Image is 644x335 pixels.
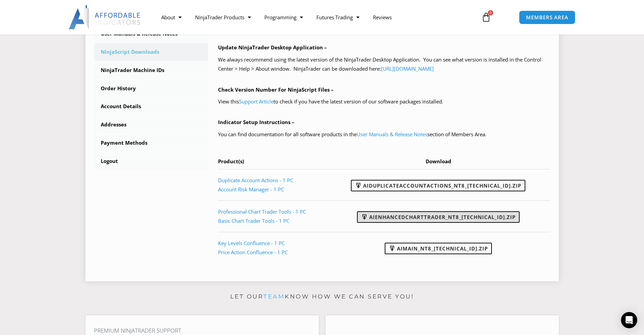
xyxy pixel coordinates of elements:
[218,177,293,184] a: Duplicate Account Actions - 1 PC
[218,249,288,256] a: Price Action Confluence - 1 PC
[94,134,208,152] a: Payment Methods
[188,9,258,25] a: NinjaTrader Products
[526,15,568,20] span: MEMBERS AREA
[94,152,208,170] a: Logout
[218,119,294,125] b: Indicator Setup Instructions –
[351,180,525,191] a: AIDuplicateAccountActions_NT8_[TECHNICAL_ID].zip
[218,86,334,93] b: Check Version Number For NinjaScript Files –
[218,44,327,51] b: Update NinjaTrader Desktop Application –
[218,217,289,224] a: Basic Chart Trader Tools - 1 PC
[218,97,550,106] p: View this to check if you have the latest version of our software packages installed.
[69,5,141,29] img: LogoAI | Affordable Indicators – NinjaTrader
[218,130,550,139] p: You can find documentation for all software products in the section of Members Area.
[218,240,285,246] a: Key Levels Confluence - 1 PC
[94,62,208,79] a: NinjaTrader Machine IDs
[94,80,208,97] a: Order History
[357,211,520,223] a: AIEnhancedChartTrader_NT8_[TECHNICAL_ID].zip
[239,98,273,105] a: Support Article
[621,312,637,328] div: Open Intercom Messenger
[218,208,306,215] a: Professional Chart Trader Tools - 1 PC
[488,10,493,16] span: 0
[357,131,427,138] a: User Manuals & Release Notes
[218,55,550,74] p: We always recommend using the latest version of the NinjaTrader Desktop Application. You can see ...
[218,158,244,165] span: Product(s)
[263,293,285,300] a: team
[94,327,310,334] h4: Premium NinjaTrader Support
[310,9,366,25] a: Futures Trading
[258,9,310,25] a: Programming
[86,291,559,302] p: Let our know how we can serve you!
[385,243,492,254] a: AIMain_NT8_[TECHNICAL_ID].zip
[154,9,188,25] a: About
[519,10,575,24] a: MEMBERS AREA
[94,43,208,61] a: NinjaScript Downloads
[94,98,208,115] a: Account Details
[471,7,501,27] a: 0
[154,9,474,25] nav: Menu
[218,186,284,193] a: Account Risk Manager - 1 PC
[366,9,399,25] a: Reviews
[381,65,434,72] a: [URL][DOMAIN_NAME]
[426,158,451,165] span: Download
[94,116,208,134] a: Addresses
